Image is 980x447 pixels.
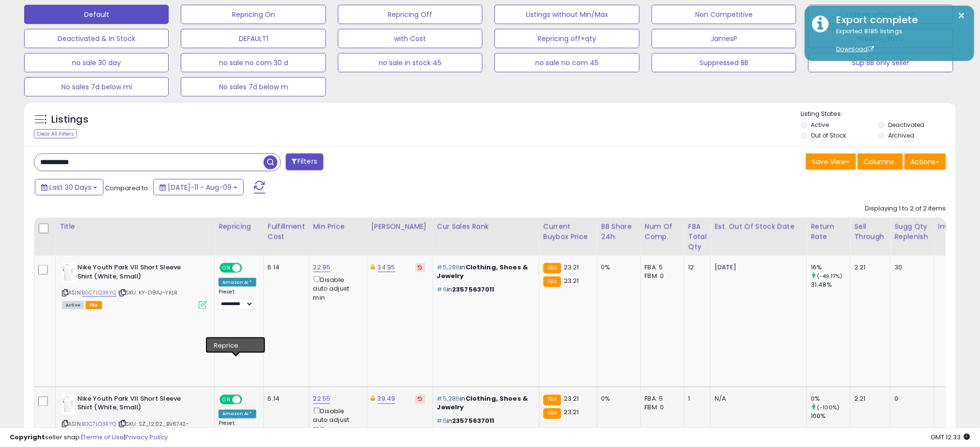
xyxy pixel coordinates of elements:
span: 23.21 [564,408,579,417]
p: N/A [715,395,799,404]
div: 0 [894,395,927,404]
div: Clear All Filters [34,129,77,139]
div: BB Share 24h. [601,222,637,242]
a: 39.49 [378,394,395,404]
button: × [958,10,966,22]
span: #5,286 [437,263,460,272]
span: 23575637011 [452,417,495,426]
button: Non Competitive [652,5,796,24]
button: with Cost [338,29,483,48]
div: 31.48% [811,280,850,289]
p: in [437,417,532,426]
div: Return Rate [811,222,846,242]
div: Disable auto adjust min [313,274,360,302]
img: 214cPyksDXL._SL40_.jpg [62,263,75,282]
small: FBA [543,263,561,274]
div: ASIN: [62,263,207,308]
small: FBA [543,277,561,287]
button: Listings without Cost [808,5,953,24]
button: Save View [806,154,856,170]
label: Active [811,121,829,129]
label: Deactivated [888,121,924,129]
button: Default [24,5,169,24]
div: FBA: 5 [645,263,677,272]
div: Sugg Qty Replenish [894,222,930,242]
div: FBA Total Qty [688,222,707,252]
p: in [437,395,532,412]
b: Nike Youth Park VII Short Sleeve Shirt (White, Small) [77,395,195,415]
h5: Listings [51,113,88,126]
button: Actions [905,154,946,170]
a: B0C7LQ3RYQ [82,420,117,429]
small: FBA [543,395,561,405]
button: no sale 30 day [24,53,169,72]
button: JamesP [652,29,796,48]
div: Repricing [219,222,260,232]
div: Export complete [829,13,967,27]
button: Listings without Min/Max [495,5,639,24]
span: Columns [864,157,894,167]
a: 22.55 [313,394,331,404]
span: ON [220,264,233,272]
div: Sell Through [854,222,886,242]
label: Archived [888,131,914,140]
b: Nike Youth Park VII Short Sleeve Shirt (White, Small) [77,263,195,283]
strong: Copyright [10,433,45,442]
div: FBA: 5 [645,395,677,404]
div: Exported 8185 listings. [829,27,967,54]
span: ON [220,395,233,404]
div: Disable auto adjust min [313,406,360,434]
span: 2025-09-9 12:33 GMT [931,433,970,442]
div: 6.14 [268,263,302,272]
img: 214cPyksDXL._SL40_.jpg [62,395,75,414]
span: Compared to: [105,183,149,193]
div: Est. Out Of Stock Date [715,222,803,232]
p: in [437,263,532,280]
div: Cur Sales Rank [437,222,535,232]
p: [DATE] [715,263,799,272]
span: 23.21 [564,276,579,285]
div: 2.21 [854,263,883,272]
div: Current Buybox Price [543,222,593,242]
div: FBM: 0 [645,272,677,280]
button: No sales 7d below m [181,77,325,97]
a: Terms of Use [83,433,124,442]
small: FBA [543,408,561,419]
button: Repricing off+qty [495,29,639,48]
a: Privacy Policy [125,433,168,442]
small: (-100%) [818,404,840,412]
span: Clothing, Shoes & Jewelry [437,394,528,412]
div: 0% [811,395,850,404]
button: DEFAULT1 [181,29,325,48]
span: OFF [241,264,256,272]
span: OFF [241,395,256,404]
a: B0C7LQ3RYQ [82,289,117,297]
p: in [437,285,532,294]
span: [DATE]-11 - Aug-09 [168,182,232,192]
span: #5,286 [437,394,460,404]
div: seller snap | | [10,433,168,442]
th: Please note that this number is a calculation based on your required days of coverage and your ve... [891,218,935,256]
span: | SKU: SZ_12.02_BV6742-100_S_NJ1 [62,420,189,435]
small: (-49.17%) [818,272,843,280]
div: Amazon AI * [219,278,256,287]
div: 0% [601,395,633,404]
div: 100% [811,412,850,421]
a: Download [836,45,874,53]
button: Repricing On [181,5,325,24]
a: 34.95 [378,263,395,272]
div: Title [59,222,210,232]
span: 23.21 [564,394,579,404]
span: 23575637011 [452,285,495,294]
div: 30 [894,263,927,272]
div: Num of Comp. [645,222,680,242]
a: 22.95 [313,263,331,272]
span: | SKU: KY-D8AJ-YKLR [118,289,177,296]
button: Filters [286,154,323,170]
div: Displaying 1 to 2 of 2 items [865,204,946,213]
button: no sale in stock 45 [338,53,483,72]
button: [DATE]-11 - Aug-09 [153,179,244,196]
div: 12 [688,263,703,272]
span: #6 [437,417,447,426]
div: 2.21 [854,395,883,404]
